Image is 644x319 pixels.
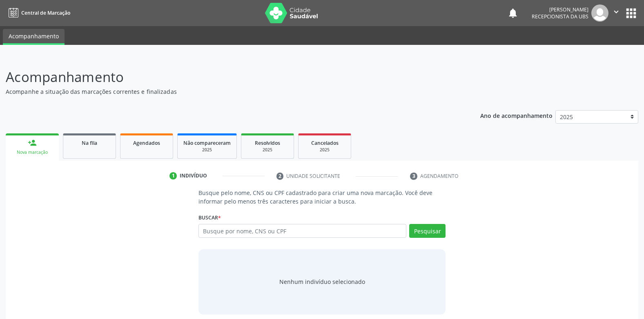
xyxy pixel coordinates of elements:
div: 2025 [247,147,288,153]
i:  [612,7,621,16]
span: Não compareceram [183,140,231,146]
div: Nova marcação [11,149,53,155]
button: apps [624,6,638,20]
span: Cancelados [311,140,339,146]
div: person_add [28,138,37,147]
button:  [608,4,624,22]
span: Agendados [133,140,160,146]
button: Pesquisar [409,224,446,238]
div: Indivíduo [180,172,207,179]
p: Ano de acompanhamento [480,110,553,120]
p: Acompanhamento [6,67,448,87]
div: 2025 [183,147,231,153]
div: [PERSON_NAME] [532,6,588,13]
span: Central de Marcação [21,9,70,16]
p: Acompanhe a situação das marcações correntes e finalizadas [6,87,448,96]
label: Buscar [198,211,221,224]
div: Nenhum indivíduo selecionado [279,277,365,286]
span: Resolvidos [255,140,280,146]
span: Na fila [82,140,97,146]
input: Busque por nome, CNS ou CPF [198,224,407,238]
img: img [591,4,608,22]
div: 1 [169,172,177,179]
a: Acompanhamento [3,29,65,45]
p: Busque pelo nome, CNS ou CPF cadastrado para criar uma nova marcação. Você deve informar pelo men... [198,188,446,206]
a: Central de Marcação [6,6,70,20]
span: Recepcionista da UBS [532,13,588,20]
div: 2025 [304,147,345,153]
button: notifications [507,7,519,19]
